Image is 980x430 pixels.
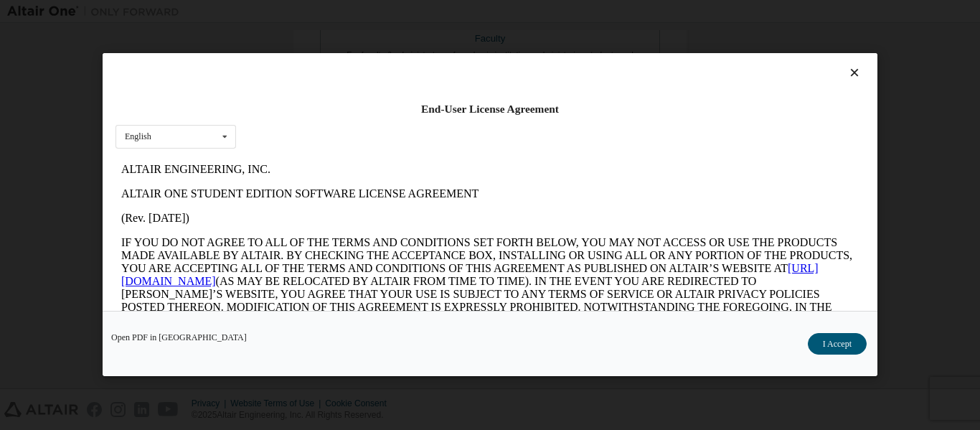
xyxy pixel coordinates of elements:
[6,30,743,43] p: ALTAIR ONE STUDENT EDITION SOFTWARE LICENSE AGREEMENT
[6,55,743,67] p: (Rev. [DATE])
[6,105,703,130] a: [URL][DOMAIN_NAME]
[808,334,867,355] button: I Accept
[116,102,864,116] div: End-User License Agreement
[111,334,247,342] a: Open PDF in [GEOGRAPHIC_DATA]
[6,79,743,195] p: IF YOU DO NOT AGREE TO ALL OF THE TERMS AND CONDITIONS SET FORTH BELOW, YOU MAY NOT ACCESS OR USE...
[125,133,151,141] div: English
[6,6,743,19] p: ALTAIR ENGINEERING, INC.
